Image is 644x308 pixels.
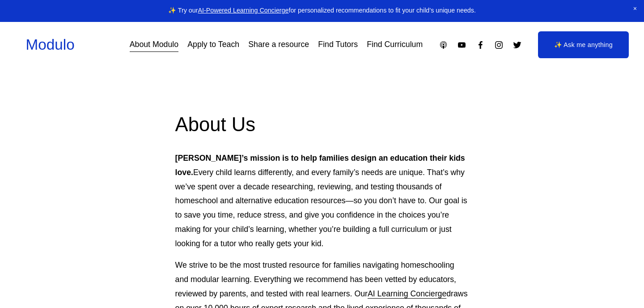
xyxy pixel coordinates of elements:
a: YouTube [457,40,466,50]
a: Twitter [513,40,522,50]
strong: [PERSON_NAME]’s mission is to help families design an education their kids love. [175,154,467,177]
a: Modulo [26,36,75,53]
a: AI Learning Concierge [368,289,446,298]
a: Find Tutors [318,37,358,52]
a: AI-Powered Learning Concierge [198,7,288,14]
a: ✨ Ask me anything [538,31,629,58]
a: Share a resource [248,37,309,52]
a: Apple Podcasts [439,40,448,50]
a: Apply to Teach [187,37,239,52]
h2: About Us [175,111,469,137]
p: Every child learns differently, and every family’s needs are unique. That’s why we’ve spent over ... [175,151,469,251]
a: Find Curriculum [367,37,423,52]
a: Instagram [494,40,504,50]
a: Facebook [476,40,485,50]
a: About Modulo [130,37,178,52]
